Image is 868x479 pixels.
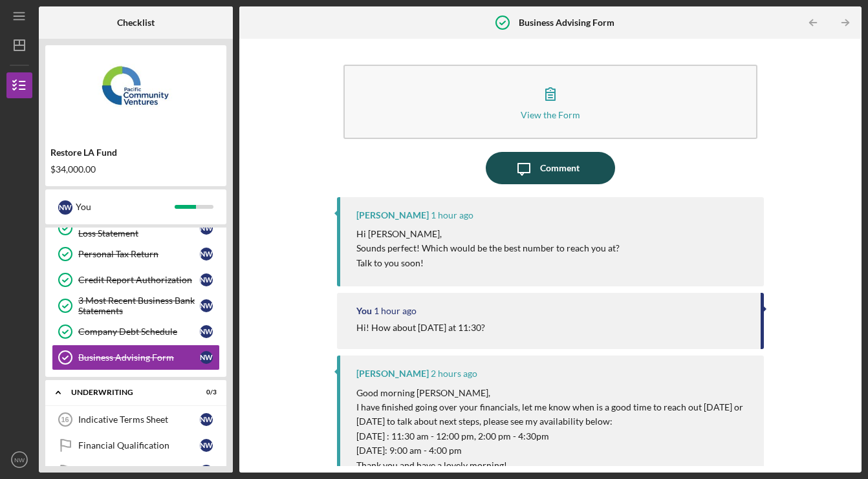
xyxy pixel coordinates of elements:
[78,414,200,425] div: Indicative Terms Sheet
[519,17,614,28] b: Business Advising Form
[117,17,155,28] b: Checklist
[52,345,220,370] a: Business Advising FormNW
[356,323,485,333] div: Hi! How about [DATE] at 11:30?
[356,210,429,220] div: [PERSON_NAME]
[52,267,220,293] a: Credit Report AuthorizationNW
[356,400,750,429] p: I have finished going over your financials, let me know when is a good time to reach out [DATE] o...
[486,152,615,184] button: Comment
[200,299,213,312] div: N W
[52,319,220,345] a: Company Debt ScheduleNW
[71,389,184,396] div: Underwriting
[540,152,580,184] div: Comment
[200,351,213,364] div: N W
[356,227,620,241] p: Hi [PERSON_NAME],
[200,465,213,478] div: N W
[58,200,72,215] div: N W
[343,65,757,139] button: View the Form
[356,241,620,255] p: Sounds perfect! Which would be the best number to reach you at?
[50,147,221,158] div: Restore LA Fund
[78,440,200,451] div: Financial Qualification
[200,273,213,286] div: N W
[78,326,200,337] div: Company Debt Schedule
[78,352,200,363] div: Business Advising Form
[200,222,213,235] div: N W
[6,447,32,473] button: NW
[356,256,620,270] p: Talk to you soon!
[200,325,213,338] div: N W
[356,386,750,400] p: Good morning [PERSON_NAME],
[52,432,220,458] a: Financial QualificationNW
[356,368,429,379] div: [PERSON_NAME]
[52,293,220,319] a: 3 Most Recent Business Bank StatementsNW
[521,110,580,120] div: View the Form
[356,429,750,443] p: [DATE] : 11:30 am - 12:00 pm, 2:00 pm - 4:30pm
[52,241,220,267] a: Personal Tax ReturnNW
[14,456,25,463] text: NW
[200,439,213,452] div: N W
[200,413,213,426] div: N W
[356,306,372,316] div: You
[76,196,175,218] div: You
[356,443,750,458] p: [DATE]: 9:00 am - 4:00 pm
[52,215,220,241] a: 2025 Year to Date Profit and Loss StatementNW
[374,306,417,316] time: 2025-09-18 16:14
[78,275,200,285] div: Credit Report Authorization
[52,407,220,432] a: 16Indicative Terms SheetNW
[356,458,750,473] p: Thank you and have a lovely morning!
[50,164,221,175] div: $34,000.00
[78,295,200,316] div: 3 Most Recent Business Bank Statements
[431,368,477,379] time: 2025-09-18 15:56
[193,389,217,396] div: 0 / 3
[78,218,200,239] div: 2025 Year to Date Profit and Loss Statement
[200,248,213,261] div: N W
[61,416,69,423] tspan: 16
[431,210,473,220] time: 2025-09-18 16:29
[45,52,226,129] img: Product logo
[78,249,200,259] div: Personal Tax Return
